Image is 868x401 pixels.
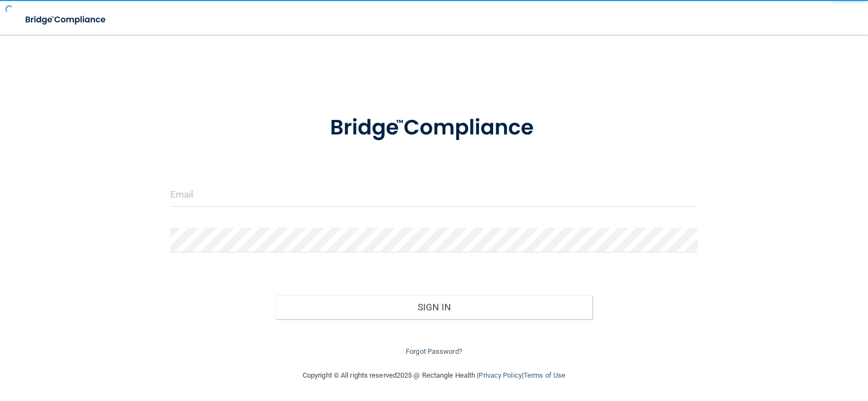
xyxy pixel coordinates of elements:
[478,371,521,379] a: Privacy Policy
[406,347,462,355] a: Forgot Password?
[236,358,632,393] div: Copyright © All rights reserved 2025 @ Rectangle Health | |
[16,9,116,31] img: bridge_compliance_login_screen.278c3ca4.svg
[524,371,565,379] a: Terms of Use
[276,295,592,319] button: Sign In
[308,100,560,156] img: bridge_compliance_login_screen.278c3ca4.svg
[170,182,698,207] input: Email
